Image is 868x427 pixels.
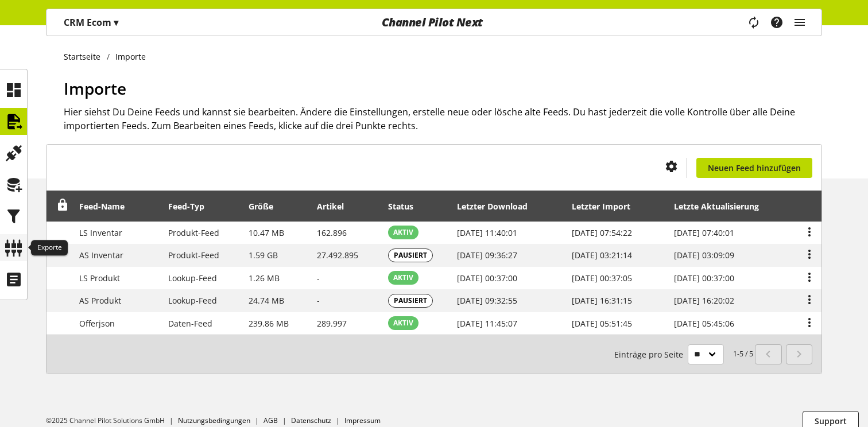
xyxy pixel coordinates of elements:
span: AKTIV [393,273,413,283]
span: 239.86 MB [249,318,289,329]
div: Letzter Import [572,200,642,212]
small: 1-5 / 5 [614,344,753,364]
span: [DATE] 03:09:09 [674,250,734,261]
span: - [317,273,320,284]
p: CRM Ecom [64,15,118,29]
span: [DATE] 03:21:14 [572,250,632,261]
span: LS Inventar [79,227,122,238]
li: ©2025 Channel Pilot Solutions GmbH [46,416,178,426]
span: [DATE] 16:31:15 [572,295,632,306]
span: Produkt-Feed [168,227,219,238]
span: 27.492.895 [317,250,358,261]
div: Letzte Aktualisierung [674,200,770,212]
span: [DATE] 07:54:22 [572,227,632,238]
span: 289.997 [317,318,347,329]
div: Feed-Typ [168,200,216,212]
span: 162.896 [317,227,347,238]
span: [DATE] 11:40:01 [457,227,517,238]
a: Nutzungsbedingungen [178,416,250,425]
span: LS Produkt [79,273,120,284]
span: [DATE] 16:20:02 [674,295,734,306]
a: Neuen Feed hinzufügen [696,158,812,178]
span: AS Produkt [79,295,121,306]
div: Exporte [31,240,68,256]
span: [DATE] 07:40:01 [674,227,734,238]
div: Status [388,200,425,212]
span: PAUSIERT [394,250,427,261]
span: [DATE] 09:32:55 [457,295,517,306]
span: Daten-Feed [168,318,212,329]
span: AKTIV [393,318,413,328]
span: [DATE] 05:45:06 [674,318,734,329]
span: AKTIV [393,227,413,238]
span: [DATE] 09:36:27 [457,250,517,261]
span: [DATE] 11:45:07 [457,318,517,329]
h2: Hier siehst Du Deine Feeds und kannst sie bearbeiten. Ändere die Einstellungen, erstelle neue ode... [64,105,822,133]
span: ▾ [114,16,118,29]
span: 24.74 MB [249,295,284,306]
div: Letzter Download [457,200,539,212]
a: Startseite [64,51,107,63]
div: Artikel [317,200,355,212]
span: Einträge pro Seite [614,348,688,360]
span: Lookup-Feed [168,273,217,284]
nav: main navigation [46,9,822,36]
div: Entsperren, um Zeilen neu anzuordnen [53,199,69,214]
span: 10.47 MB [249,227,284,238]
span: [DATE] 00:37:00 [457,273,517,284]
span: [DATE] 00:37:05 [572,273,632,284]
span: [DATE] 00:37:00 [674,273,734,284]
span: Neuen Feed hinzufügen [708,162,801,174]
span: - [317,295,320,306]
span: PAUSIERT [394,296,427,306]
a: Datenschutz [291,416,331,425]
span: Support [815,415,847,427]
span: [DATE] 05:51:45 [572,318,632,329]
span: AS Inventar [79,250,123,261]
a: AGB [263,416,278,425]
span: 1.59 GB [249,250,278,261]
span: 1.26 MB [249,273,280,284]
a: Impressum [344,416,381,425]
div: Feed-Name [79,200,136,212]
div: Größe [249,200,285,212]
span: Lookup-Feed [168,295,217,306]
span: Entsperren, um Zeilen neu anzuordnen [57,199,69,211]
span: Offerjson [79,318,115,329]
span: Produkt-Feed [168,250,219,261]
span: Importe [64,77,126,99]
